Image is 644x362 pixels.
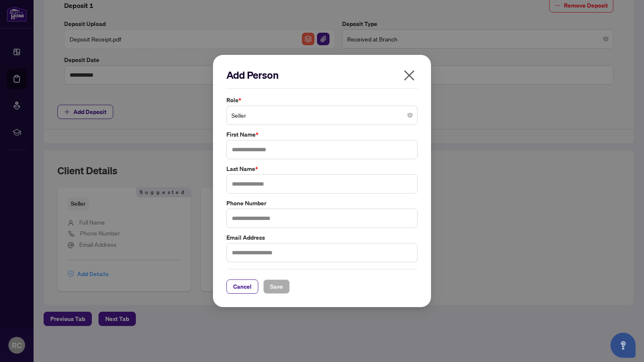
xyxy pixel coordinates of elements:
[402,69,416,82] span: close
[226,233,418,242] label: Email Address
[610,333,636,358] button: Open asap
[226,130,418,139] label: First Name
[263,279,290,294] button: Save
[226,68,418,82] h2: Add Person
[226,164,418,173] label: Last Name
[408,113,413,118] span: close-circle
[231,107,413,123] span: Seller
[233,280,252,293] span: Cancel
[226,96,418,105] label: Role
[226,279,258,294] button: Cancel
[226,199,418,208] label: Phone Number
